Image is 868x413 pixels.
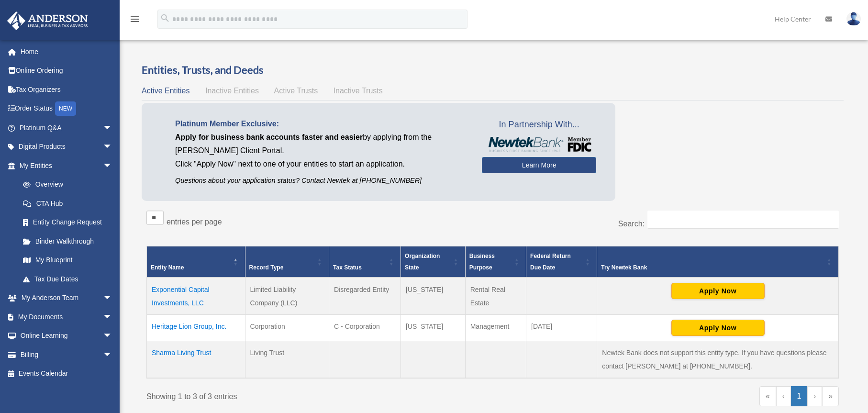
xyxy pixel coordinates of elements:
td: Disregarded Entity [329,278,401,315]
span: arrow_drop_down [103,345,122,365]
label: entries per page [167,218,222,226]
img: Anderson Advisors Platinum Portal [4,11,91,30]
p: by applying from the [PERSON_NAME] Client Portal. [175,131,467,157]
a: Next [807,386,822,406]
a: Events Calendar [7,364,127,383]
th: Organization State: Activate to sort [401,246,466,278]
span: Inactive Entities [205,87,259,95]
td: Exponential Capital Investments, LLC [147,278,245,315]
th: Tax Status: Activate to sort [329,246,401,278]
td: Management [465,314,526,341]
span: Record Type [249,264,284,271]
label: Search: [618,220,645,228]
span: Organization State [405,253,440,271]
th: Entity Name: Activate to invert sorting [147,246,245,278]
i: menu [129,13,141,25]
a: Tax Due Dates [13,269,122,289]
td: [DATE] [526,314,597,341]
span: arrow_drop_down [103,118,122,138]
div: NEW [55,101,76,116]
span: arrow_drop_down [103,156,122,176]
th: Record Type: Activate to sort [245,246,329,278]
button: Apply Now [671,283,765,299]
td: [US_STATE] [401,278,466,315]
a: menu [129,17,141,25]
a: Binder Walkthrough [13,232,122,251]
span: Business Purpose [469,253,495,271]
span: Federal Return Due Date [530,253,571,271]
span: Inactive Trusts [334,87,383,95]
td: Newtek Bank does not support this entity type. If you have questions please contact [PERSON_NAME]... [597,341,839,378]
span: arrow_drop_down [103,137,122,157]
td: C - Corporation [329,314,401,341]
a: 1 [791,386,808,406]
a: My Anderson Teamarrow_drop_down [7,289,127,308]
td: Corporation [245,314,329,341]
button: Apply Now [671,320,765,336]
img: NewtekBankLogoSM.png [487,137,591,152]
span: arrow_drop_down [103,326,122,346]
a: My Blueprint [13,251,122,270]
div: Try Newtek Bank [601,262,824,273]
th: Try Newtek Bank : Activate to sort [597,246,839,278]
p: Questions about your application status? Contact Newtek at [PHONE_NUMBER] [175,175,467,187]
th: Business Purpose: Activate to sort [465,246,526,278]
a: Digital Productsarrow_drop_down [7,137,127,156]
span: Apply for business bank accounts faster and easier [175,133,363,141]
a: Platinum Q&Aarrow_drop_down [7,118,127,137]
a: Last [822,386,839,406]
span: Active Entities [142,87,189,95]
a: Billingarrow_drop_down [7,345,127,364]
a: Order StatusNEW [7,99,127,119]
p: Platinum Member Exclusive: [175,117,467,131]
a: My Documentsarrow_drop_down [7,307,127,326]
a: Learn More [482,157,596,173]
a: My Entitiesarrow_drop_down [7,156,122,175]
span: Active Trusts [274,87,318,95]
td: Heritage Lion Group, Inc. [147,314,245,341]
span: Tax Status [333,264,362,271]
span: arrow_drop_down [103,289,122,308]
div: Showing 1 to 3 of 3 entries [146,386,486,403]
th: Federal Return Due Date: Activate to sort [526,246,597,278]
td: [US_STATE] [401,314,466,341]
img: User Pic [846,12,861,26]
a: Previous [776,386,791,406]
td: Sharma Living Trust [147,341,245,378]
td: Rental Real Estate [465,278,526,315]
a: Online Learningarrow_drop_down [7,326,127,346]
h3: Entities, Trusts, and Deeds [142,63,844,78]
a: CTA Hub [13,194,122,213]
span: arrow_drop_down [103,307,122,327]
a: Entity Change Request [13,213,122,232]
a: First [759,386,776,406]
td: Living Trust [245,341,329,378]
a: Online Ordering [7,61,127,80]
a: Overview [13,175,117,194]
a: Tax Organizers [7,80,127,99]
a: Home [7,42,127,61]
td: Limited Liability Company (LLC) [245,278,329,315]
i: search [160,13,170,23]
p: Click "Apply Now" next to one of your entities to start an application. [175,157,467,171]
span: Entity Name [151,264,184,271]
span: In Partnership With... [482,117,596,133]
